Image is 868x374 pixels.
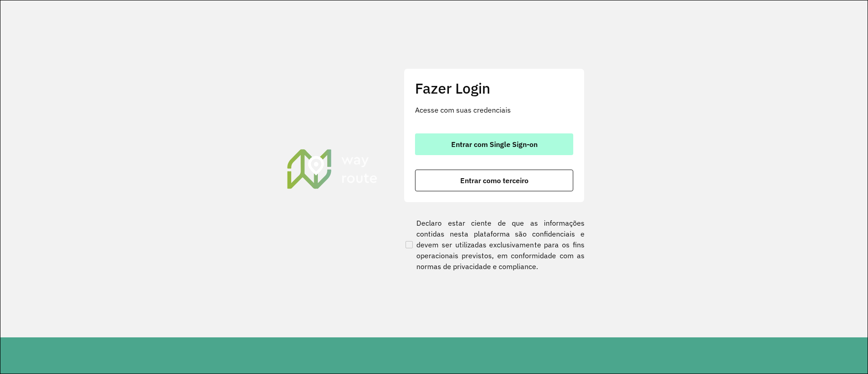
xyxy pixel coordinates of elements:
[415,104,573,115] p: Acesse com suas credenciais
[415,133,573,155] button: button
[460,177,528,184] span: Entrar como terceiro
[415,170,573,191] button: button
[451,141,538,148] span: Entrar com Single Sign-on
[404,218,585,272] label: Declaro estar ciente de que as informações contidas nesta plataforma são confidenciais e devem se...
[286,148,379,189] img: Roteirizador AmbevTech
[415,80,573,97] h2: Fazer Login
